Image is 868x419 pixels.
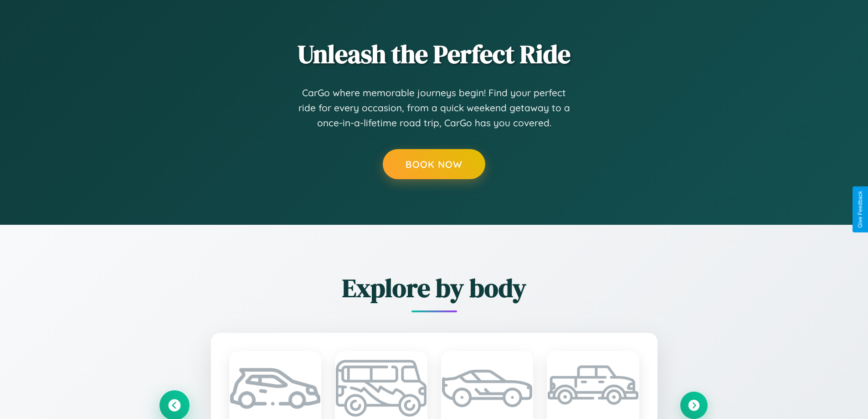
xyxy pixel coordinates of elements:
p: CarGo where memorable journeys begin! Find your perfect ride for every occasion, from a quick wee... [298,85,571,131]
div: Give Feedback [857,191,863,228]
button: Book Now [383,149,485,179]
h2: Unleash the Perfect Ride [161,36,708,72]
h2: Explore by body [161,270,708,305]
